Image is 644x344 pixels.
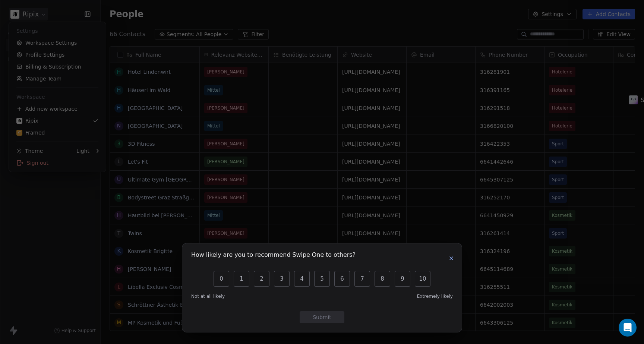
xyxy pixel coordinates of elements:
button: 7 [354,271,370,287]
span: Extremely likely [417,293,453,299]
button: 3 [274,271,290,287]
button: 0 [214,271,229,287]
button: 5 [314,271,330,287]
h1: How likely are you to recommend Swipe One to others? [191,252,356,260]
span: Not at all likely [191,293,225,299]
button: 2 [254,271,269,287]
button: 9 [395,271,410,287]
button: Submit [300,311,344,323]
button: 6 [334,271,350,287]
button: 1 [234,271,249,287]
button: 10 [415,271,430,287]
button: 4 [294,271,310,287]
button: 8 [375,271,390,287]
